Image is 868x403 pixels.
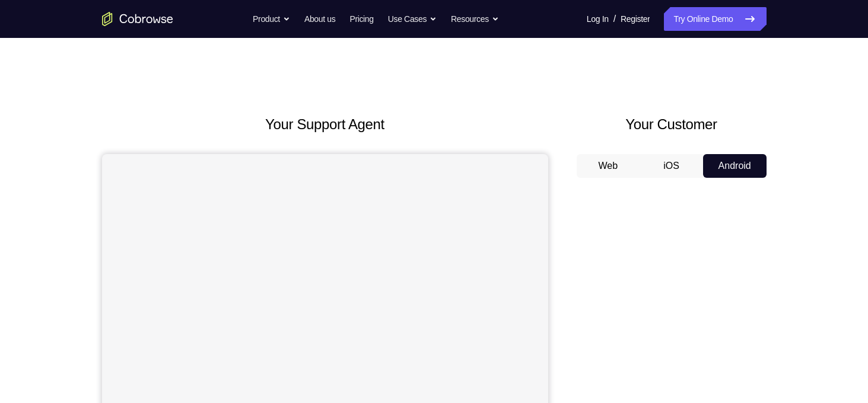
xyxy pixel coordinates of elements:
[703,154,767,178] button: Android
[587,7,609,31] a: Log In
[349,7,373,31] a: Pricing
[640,154,703,178] button: iOS
[577,114,767,135] h2: Your Customer
[253,7,290,31] button: Product
[451,7,499,31] button: Resources
[102,114,548,135] h2: Your Support Agent
[102,12,173,26] a: Go to the home page
[304,7,335,31] a: About us
[613,12,616,26] span: /
[621,7,650,31] a: Register
[577,154,640,178] button: Web
[388,7,437,31] button: Use Cases
[664,7,766,31] a: Try Online Demo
